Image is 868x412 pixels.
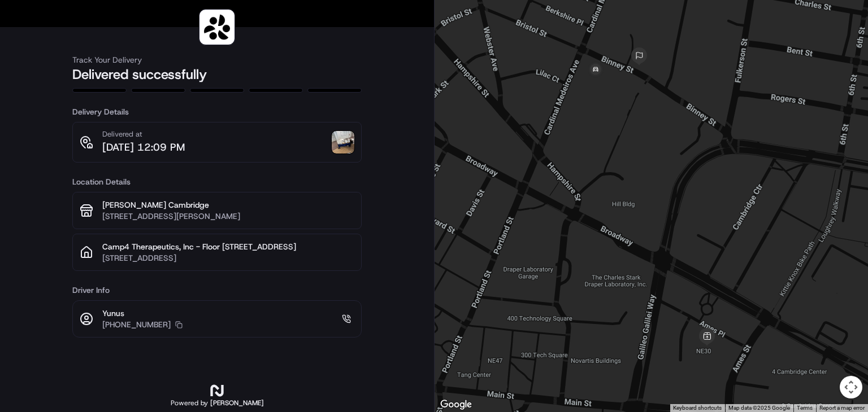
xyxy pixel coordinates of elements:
[72,284,362,296] h3: Driver Info
[728,405,790,411] span: Map data ©2025 Google
[102,129,185,139] p: Delivered at
[72,65,362,84] h2: Delivered successfully
[102,139,185,155] p: [DATE] 12:09 PM
[332,131,354,154] img: photo_proof_of_delivery image
[102,211,354,222] p: [STREET_ADDRESS][PERSON_NAME]
[102,252,354,264] p: [STREET_ADDRESS]
[437,397,475,412] img: Google
[819,405,865,411] a: Report a map error
[437,397,475,412] a: Open this area in Google Maps (opens a new window)
[210,398,264,407] span: [PERSON_NAME]
[72,54,362,65] h3: Track Your Delivery
[102,199,354,211] p: [PERSON_NAME] Cambridge
[72,176,362,187] h3: Location Details
[673,404,722,412] button: Keyboard shortcuts
[102,319,171,330] p: [PHONE_NUMBER]
[202,12,232,42] img: logo-public_tracking_screen-Sharebite-1703187580717.png
[840,376,862,398] button: Map camera controls
[102,308,183,319] p: Yunus
[102,241,354,252] p: Camp4 Therapeutics, Inc - Floor [STREET_ADDRESS]
[171,398,264,407] h2: Powered by
[797,405,813,411] a: Terms (opens in new tab)
[72,106,362,117] h3: Delivery Details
